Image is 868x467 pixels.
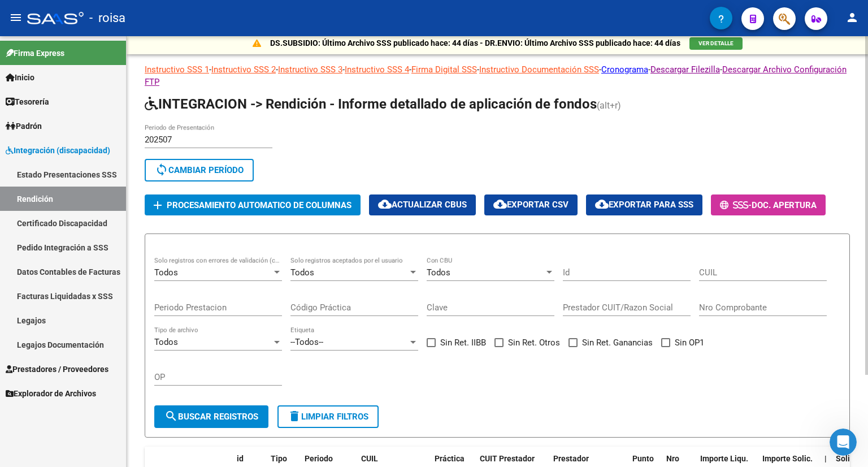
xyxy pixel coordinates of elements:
button: Cambiar Período [145,159,254,181]
p: - - - - - - - - [145,63,850,88]
a: Firma Digital SSS [411,64,477,75]
mat-icon: menu [9,11,23,24]
span: Prestadores / Proveedores [6,363,108,375]
mat-icon: person [845,11,859,24]
span: Prestador [553,454,589,463]
span: id [237,454,244,463]
button: Actualizar CBUs [369,194,476,215]
span: Sin OP1 [675,336,704,349]
span: - roisa [89,6,125,31]
span: INTEGRACION -> Rendición - Informe detallado de aplicación de fondos [145,96,597,112]
span: Firma Express [6,47,64,59]
span: CUIT Prestador [480,454,535,463]
a: Instructivo SSS 3 [278,64,342,75]
span: Práctica [435,454,465,463]
a: Instructivo SSS 1 [145,64,209,75]
mat-icon: delete [288,409,301,423]
span: Actualizar CBUs [378,200,467,210]
span: Exportar para SSS [595,200,693,210]
button: Exportar CSV [484,194,578,215]
span: Procesamiento automatico de columnas [167,200,351,210]
span: Todos [427,267,450,278]
span: Todos [154,337,178,347]
span: Importe Solic. [762,454,813,463]
a: Instructivo SSS 2 [211,64,276,75]
span: Buscar registros [164,412,258,422]
iframe: Intercom live chat [830,429,857,456]
a: Instructivo SSS 4 [345,64,409,75]
span: Sin Ret. Otros [508,336,560,349]
span: Importe Liqu. [700,454,748,463]
span: CUIL [361,454,378,463]
span: Doc. Apertura [752,200,817,210]
mat-icon: sync [155,163,168,176]
span: Exportar CSV [493,200,568,210]
mat-icon: add [151,198,164,212]
span: | [824,454,827,463]
span: Sin Ret. Ganancias [582,336,653,349]
a: Descargar Filezilla [650,64,720,75]
a: Instructivo Documentación SSS [479,64,599,75]
span: Todos [154,267,178,278]
span: Limpiar filtros [288,412,368,422]
mat-icon: cloud_download [595,197,609,211]
span: Padrón [6,120,42,132]
span: Integración (discapacidad) [6,144,110,157]
button: Limpiar filtros [277,405,379,428]
span: (alt+r) [597,100,621,111]
button: Exportar para SSS [586,194,702,215]
button: Buscar registros [154,405,268,428]
button: VER DETALLE [689,37,743,50]
button: Procesamiento automatico de columnas [145,194,361,215]
span: Inicio [6,71,34,84]
mat-icon: cloud_download [378,197,392,211]
span: Tesorería [6,96,49,108]
span: --Todos-- [290,337,323,347]
span: Cambiar Período [155,165,244,175]
span: Explorador de Archivos [6,387,96,400]
span: Sin Ret. IIBB [440,336,486,349]
span: VER DETALLE [698,40,734,46]
span: - [720,200,752,210]
mat-icon: cloud_download [493,197,507,211]
a: Cronograma [601,64,648,75]
mat-icon: search [164,409,178,423]
button: -Doc. Apertura [711,194,826,215]
span: Todos [290,267,314,278]
p: DS.SUBSIDIO: Último Archivo SSS publicado hace: 44 días - DR.ENVIO: Último Archivo SSS publicado ... [270,37,680,49]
